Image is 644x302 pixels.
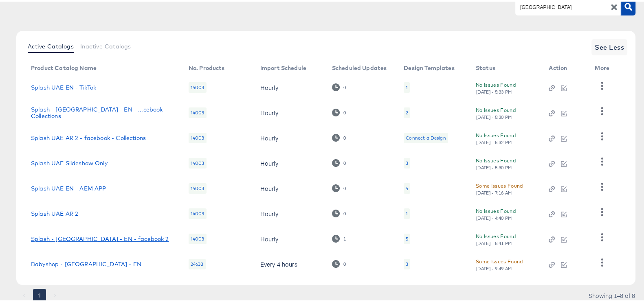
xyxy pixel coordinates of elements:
[332,158,346,165] div: 0
[31,184,106,190] a: Splash UAE EN - AEM APP
[406,234,408,241] div: 5
[476,256,523,264] div: Some Issues Found
[80,42,131,48] span: Inactive Catalogs
[591,37,627,54] button: See Less
[31,158,108,165] a: Splash UAE Slideshow Only
[406,209,408,215] div: 1
[31,83,96,89] a: Splash UAE EN - TikTok
[254,98,325,124] td: Hourly
[189,257,206,268] div: 24638
[343,234,346,240] div: 1
[343,159,346,164] div: 0
[254,199,325,225] td: Hourly
[16,287,63,300] nav: pagination navigation
[404,207,410,217] div: 1
[189,156,207,167] div: 14003
[476,188,512,194] div: [DATE] - 7:16 AM
[332,208,346,216] div: 0
[332,82,346,90] div: 0
[404,257,410,268] div: 3
[404,156,410,167] div: 3
[189,232,207,243] div: 14003
[476,180,523,188] div: Some Issues Found
[33,287,46,300] button: page 1
[343,133,346,139] div: 0
[254,73,325,98] td: Hourly
[406,184,408,190] div: 4
[332,183,346,190] div: 0
[254,149,325,174] td: Hourly
[588,291,635,297] div: Showing 1–8 of 8
[254,225,325,250] td: Hourly
[588,60,619,73] th: More
[406,158,408,165] div: 3
[254,250,325,275] td: Every 4 hours
[31,234,169,241] a: Splash - [GEOGRAPHIC_DATA] - EN - facebook 2
[31,63,97,70] div: Product Catalog Name
[189,63,225,70] div: No. Products
[254,174,325,199] td: Hourly
[31,105,172,118] a: Splash - [GEOGRAPHIC_DATA] - EN - ...cebook - Collections
[542,60,588,73] th: Action
[332,132,346,140] div: 0
[404,81,410,91] div: 1
[189,131,207,142] div: 14003
[595,40,624,51] span: See Less
[406,259,408,266] div: 3
[406,133,446,140] div: Connect a Design
[28,42,74,48] span: Active Catalogs
[189,207,207,217] div: 14003
[189,106,207,116] div: 14003
[343,108,346,114] div: 0
[254,124,325,149] td: Hourly
[332,63,387,70] div: Scheduled Updates
[404,182,410,192] div: 4
[31,259,141,266] a: Babyshop - [GEOGRAPHIC_DATA] - EN
[260,63,306,70] div: Import Schedule
[343,209,346,215] div: 0
[469,60,542,73] th: Status
[343,260,346,265] div: 0
[519,1,605,10] input: Search Product Catalogs
[31,133,146,140] a: Splash UAE AR 2 - facebook - Collections
[476,180,523,194] button: Some Issues Found[DATE] - 7:16 AM
[332,107,346,115] div: 0
[404,106,410,116] div: 2
[406,108,408,114] div: 2
[332,258,346,266] div: 0
[343,83,346,89] div: 0
[343,184,346,190] div: 0
[404,131,448,142] div: Connect a Design
[332,233,346,241] div: 1
[404,63,454,70] div: Design Templates
[406,83,408,89] div: 1
[31,209,78,215] a: Splash UAE AR 2
[189,182,207,192] div: 14003
[189,81,207,91] div: 14003
[476,256,523,270] button: Some Issues Found[DATE] - 9:49 AM
[476,264,512,270] div: [DATE] - 9:49 AM
[404,232,410,243] div: 5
